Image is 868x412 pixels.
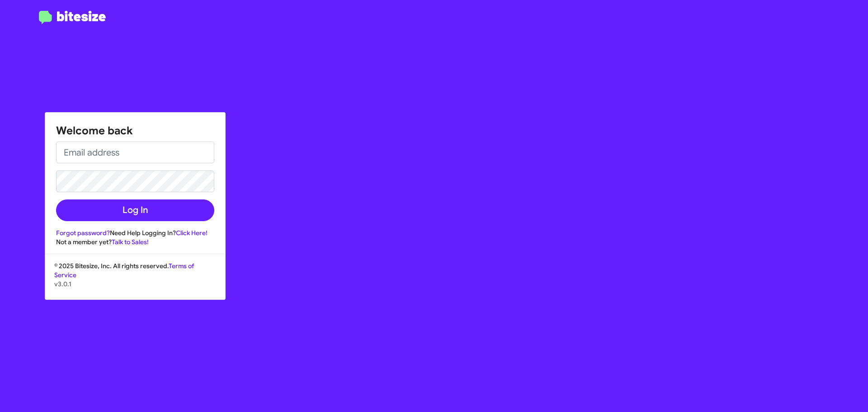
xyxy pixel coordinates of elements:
div: Need Help Logging In? [56,228,214,237]
a: Click Here! [176,229,208,237]
div: Not a member yet? [56,237,214,246]
div: © 2025 Bitesize, Inc. All rights reserved. [45,261,225,299]
input: Email address [56,142,214,163]
h1: Welcome back [56,123,214,138]
p: v3.0.1 [54,279,216,289]
a: Forgot password? [56,229,110,237]
button: Log In [56,199,214,221]
a: Talk to Sales! [112,238,149,246]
